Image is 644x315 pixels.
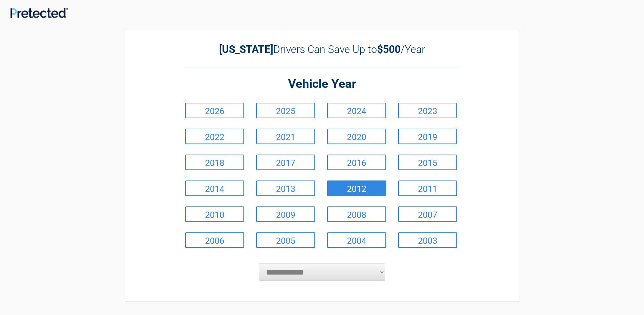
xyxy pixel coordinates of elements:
[398,232,457,248] a: 2003
[185,180,244,196] a: 2014
[185,103,244,118] a: 2026
[256,232,315,248] a: 2005
[185,206,244,222] a: 2010
[327,232,386,248] a: 2004
[185,155,244,170] a: 2018
[256,103,315,118] a: 2025
[256,180,315,196] a: 2013
[398,206,457,222] a: 2007
[377,43,401,55] b: $500
[185,129,244,144] a: 2022
[185,232,244,248] a: 2006
[398,155,457,170] a: 2015
[327,129,386,144] a: 2020
[398,103,457,118] a: 2023
[327,206,386,222] a: 2008
[327,103,386,118] a: 2024
[398,129,457,144] a: 2019
[10,8,68,18] img: Main Logo
[184,76,460,92] h2: Vehicle Year
[398,180,457,196] a: 2011
[256,129,315,144] a: 2021
[256,155,315,170] a: 2017
[327,180,386,196] a: 2012
[219,43,273,55] b: [US_STATE]
[327,155,386,170] a: 2016
[184,43,460,55] h2: Drivers Can Save Up to /Year
[256,206,315,222] a: 2009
